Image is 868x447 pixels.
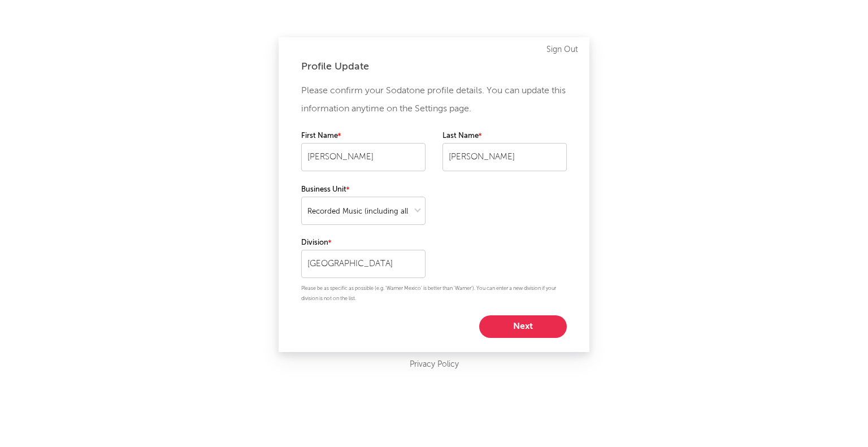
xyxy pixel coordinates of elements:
[442,129,567,143] label: Last Name
[479,315,567,338] button: Next
[301,250,426,278] input: Your division
[301,60,567,73] div: Profile Update
[301,183,426,197] label: Business Unit
[301,284,567,304] p: Please be as specific as possible (e.g. 'Warner Mexico' is better than 'Warner'). You can enter a...
[410,358,459,372] a: Privacy Policy
[301,236,426,250] label: Division
[301,129,426,143] label: First Name
[442,143,567,171] input: Your last name
[301,143,426,171] input: Your first name
[301,82,567,118] p: Please confirm your Sodatone profile details. You can update this information anytime on the Sett...
[546,43,578,57] a: Sign Out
